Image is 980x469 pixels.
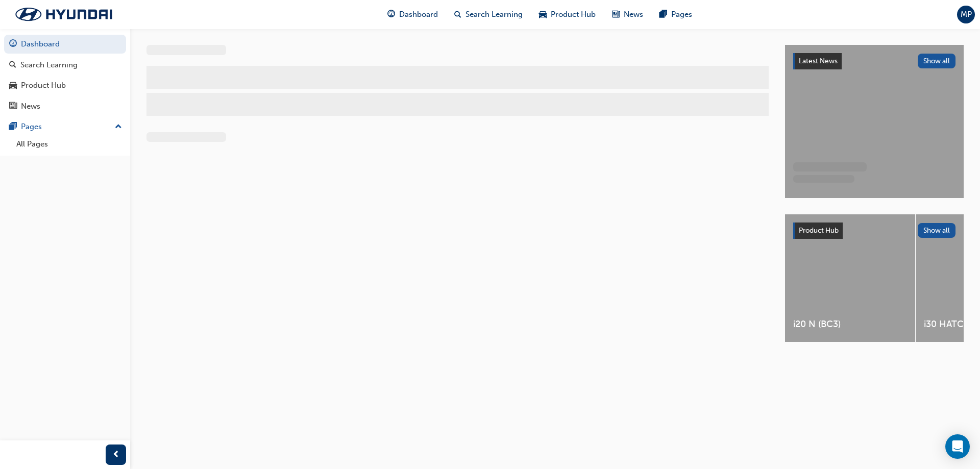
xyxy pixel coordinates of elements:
[531,4,604,25] a: car-iconProduct Hub
[21,80,66,91] div: Product Hub
[624,9,643,20] span: News
[9,102,17,111] span: news-icon
[4,117,126,136] button: Pages
[961,9,972,20] span: MP
[387,8,395,21] span: guage-icon
[4,35,126,54] a: Dashboard
[21,101,40,112] div: News
[4,33,126,117] button: DashboardSearch LearningProduct HubNews
[454,8,461,21] span: search-icon
[671,9,692,20] span: Pages
[793,223,955,239] a: Product HubShow all
[399,9,438,20] span: Dashboard
[465,9,523,20] span: Search Learning
[918,223,956,238] button: Show all
[9,61,16,70] span: search-icon
[4,76,126,95] a: Product Hub
[551,9,596,20] span: Product Hub
[446,4,531,25] a: search-iconSearch Learning
[659,8,667,21] span: pages-icon
[20,59,78,71] div: Search Learning
[21,121,42,133] div: Pages
[793,53,955,69] a: Latest NewsShow all
[604,4,651,25] a: news-iconNews
[12,136,126,152] a: All Pages
[4,97,126,116] a: News
[612,8,620,21] span: news-icon
[793,318,907,330] span: i20 N (BC3)
[9,40,17,49] span: guage-icon
[115,120,122,134] span: up-icon
[539,8,547,21] span: car-icon
[4,56,126,75] a: Search Learning
[5,4,122,25] img: Trak
[957,6,975,23] button: MP
[9,81,17,90] span: car-icon
[112,449,120,461] span: prev-icon
[379,4,446,25] a: guage-iconDashboard
[945,434,970,459] div: Open Intercom Messenger
[651,4,700,25] a: pages-iconPages
[799,226,839,235] span: Product Hub
[9,122,17,132] span: pages-icon
[785,214,915,342] a: i20 N (BC3)
[918,54,956,68] button: Show all
[799,57,838,65] span: Latest News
